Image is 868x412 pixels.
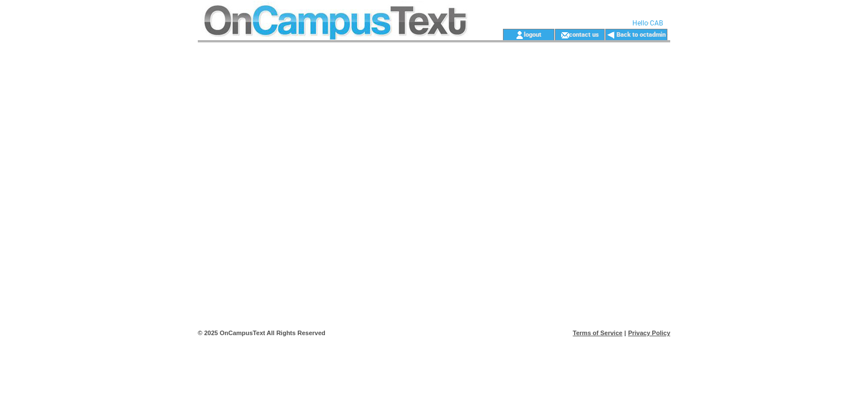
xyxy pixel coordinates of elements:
[628,329,670,336] a: Privacy Policy
[632,19,663,27] span: Hello CAB
[524,31,541,38] a: logout
[573,329,623,336] a: Terms of Service
[561,31,569,40] img: contact_us_icon.gif
[198,329,325,336] span: © 2025 OnCampusText All Rights Reserved
[569,31,599,38] a: contact us
[617,31,666,38] a: Back to octadmin
[515,31,524,40] img: account_icon.gif
[624,329,626,336] span: |
[607,31,615,40] img: backArrow.gif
